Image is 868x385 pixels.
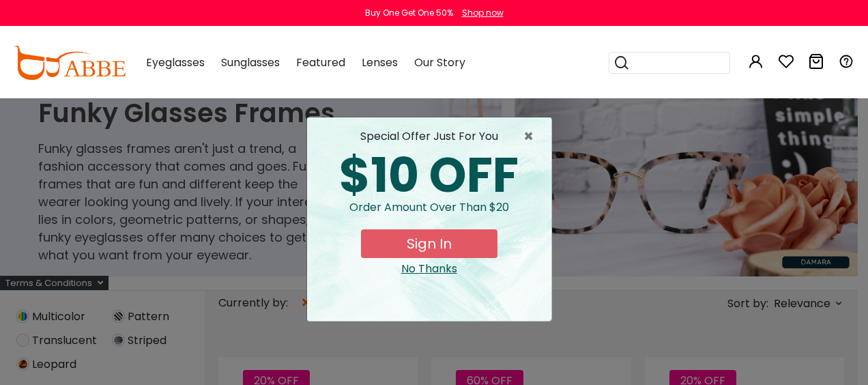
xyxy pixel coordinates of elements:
[296,55,345,70] span: Featured
[318,199,540,229] div: Order amount over than $20
[462,7,504,19] div: Shop now
[362,55,398,70] span: Lenses
[318,261,540,277] div: Close
[523,128,540,145] span: ×
[146,55,205,70] span: Eyeglasses
[318,152,540,199] div: $10 OFF
[361,229,497,258] button: Sign In
[318,128,540,145] div: special offer just for you
[455,7,504,18] a: Shop now
[14,46,126,80] img: abbeglasses.com
[221,55,280,70] span: Sunglasses
[365,7,453,19] div: Buy One Get One 50%
[414,55,465,70] span: Our Story
[523,128,540,145] button: Close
